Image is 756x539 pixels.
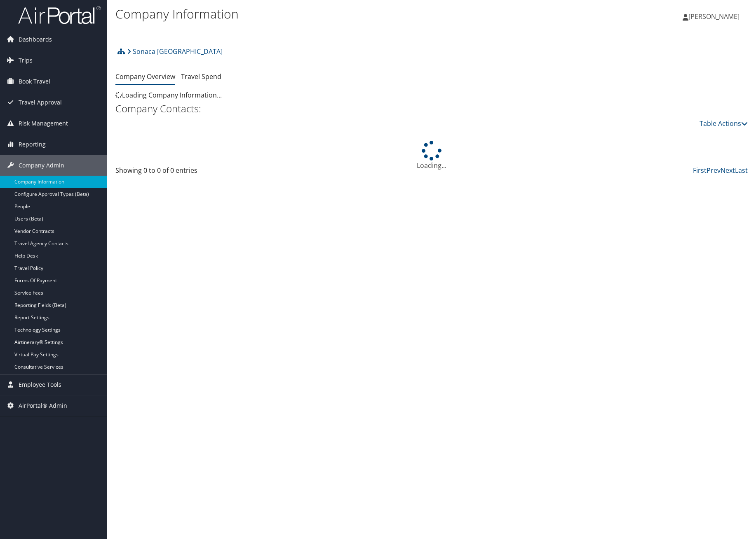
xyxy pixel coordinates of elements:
[115,165,264,179] div: Showing 0 to 0 of 0 entries
[19,395,67,416] span: AirPortal® Admin
[19,374,61,395] span: Employee Tools
[700,119,748,128] a: Table Actions
[721,166,735,175] a: Next
[683,4,748,29] a: [PERSON_NAME]
[735,166,748,175] a: Last
[115,102,748,116] h2: Company Contacts:
[707,166,721,175] a: Prev
[18,5,101,25] img: airportal-logo.png
[127,43,223,60] a: Sonaca [GEOGRAPHIC_DATA]
[19,29,52,50] span: Dashboards
[181,72,221,81] a: Travel Spend
[115,72,175,81] a: Company Overview
[115,141,748,170] div: Loading...
[115,91,222,100] span: Loading Company Information...
[19,71,50,92] span: Book Travel
[19,155,64,176] span: Company Admin
[19,50,33,71] span: Trips
[19,134,46,155] span: Reporting
[19,113,68,134] span: Risk Management
[115,5,537,23] h1: Company Information
[693,166,707,175] a: First
[688,12,740,21] span: [PERSON_NAME]
[19,92,62,113] span: Travel Approval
